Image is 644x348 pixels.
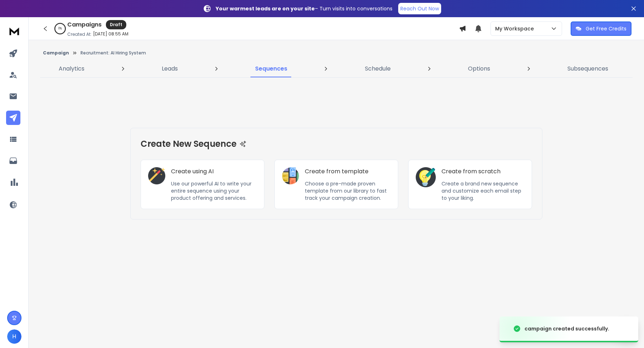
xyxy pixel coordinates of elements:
[398,3,441,14] a: Reach Out Now
[495,25,537,32] p: My Workspace
[67,20,102,29] h1: Campaigns
[7,24,21,38] img: logo
[54,60,89,77] a: Analytics
[80,50,146,56] p: Recruitment: AI Hiring System
[216,5,315,12] strong: Your warmest leads are on your site
[416,167,436,187] img: Create from scratch
[361,60,395,77] a: Schedule
[571,21,631,36] button: Get Free Credits
[106,20,126,29] div: Draft
[563,60,613,77] a: Subsequences
[251,60,292,77] a: Sequences
[7,329,21,344] button: H
[305,167,391,176] h1: Create from template
[43,50,69,56] button: Campaign
[148,167,165,184] img: Create using AI
[171,167,257,176] h1: Create using AI
[255,64,287,73] p: Sequences
[525,325,609,332] div: campaign created successfully.
[567,64,608,73] p: Subsequences
[93,31,128,37] p: [DATE] 08:55 AM
[157,60,182,77] a: Leads
[441,180,525,202] p: Create a brand new sequence and customize each email step to your liking.
[58,26,62,31] p: 0 %
[141,138,532,150] h1: Create New Sequence
[441,167,525,176] h1: Create from scratch
[59,64,84,73] p: Analytics
[586,25,626,32] p: Get Free Credits
[67,32,92,37] p: Created At:
[464,60,494,77] a: Options
[162,64,178,73] p: Leads
[216,5,392,12] p: – Turn visits into conversations
[305,180,391,202] p: Choose a pre-made proven template from our library to fast track your campaign creation.
[468,64,490,73] p: Options
[365,64,391,73] p: Schedule
[282,167,299,184] img: Create from template
[171,180,257,202] p: Use our powerful AI to write your entire sequence using your product offering and services.
[400,5,439,12] p: Reach Out Now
